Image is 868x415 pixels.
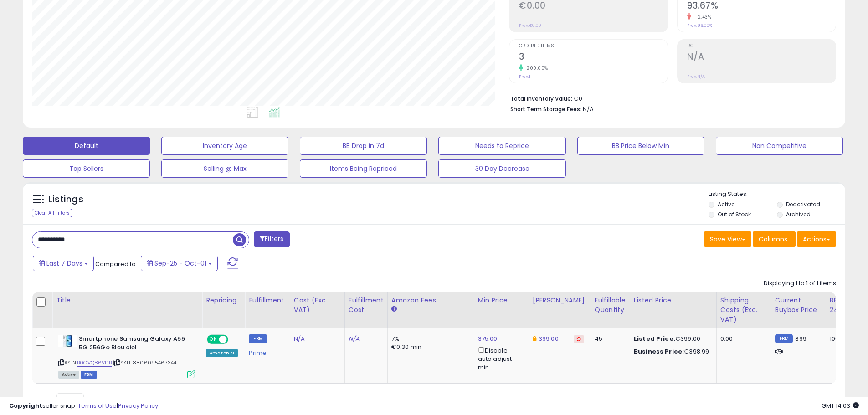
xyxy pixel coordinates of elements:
span: All listings currently available for purchase on Amazon [58,371,79,379]
button: Sep-25 - Oct-01 [141,256,218,271]
div: 0.00 [720,335,764,343]
div: Current Buybox Price [775,296,822,315]
h2: 93.67% [687,0,836,13]
button: Last 7 Days [33,256,94,271]
span: Show: entries [39,396,104,405]
div: Repricing [206,296,241,305]
a: 399.00 [539,334,559,343]
p: Listing States: [709,190,845,199]
h5: Listings [48,193,83,206]
span: 399 [795,334,806,343]
label: Active [718,200,734,208]
div: Fulfillment [249,296,286,305]
button: Columns [753,231,796,247]
button: Top Sellers [23,159,150,178]
small: Prev: N/A [687,74,705,79]
a: N/A [349,334,360,343]
span: ROI [687,44,836,49]
b: Smartphone Samsung Galaxy A55 5G 256Go Bleu ciel [79,335,190,354]
small: -2.43% [691,14,711,20]
b: Short Term Storage Fees: [510,105,581,113]
span: Compared to: [95,260,137,268]
button: Non Competitive [716,137,843,155]
button: BB Drop in 7d [300,137,427,155]
small: Amazon Fees. [391,305,397,313]
button: Needs to Reprice [438,137,565,155]
div: Displaying 1 to 1 of 1 items [764,279,836,288]
a: B0CVQ86VDB [77,359,112,367]
span: FBM [81,371,97,379]
label: Out of Stock [718,210,751,218]
div: Amazon AI [206,349,238,357]
b: Business Price: [634,347,684,356]
div: Amazon Fees [391,296,470,305]
div: €399.00 [634,335,709,343]
strong: Copyright [9,401,42,410]
div: Fulfillable Quantity [595,296,626,315]
span: Ordered Items [519,44,668,49]
div: [PERSON_NAME] [533,296,587,305]
small: FBM [249,334,267,343]
img: 31vCpJxPuSL._SL40_.jpg [58,335,77,347]
div: Disable auto adjust min [478,345,522,372]
span: N/A [583,105,594,113]
div: seller snap | | [9,402,158,410]
span: 2025-10-9 14:03 GMT [822,401,859,410]
h2: €0.00 [519,0,668,13]
span: Sep-25 - Oct-01 [154,259,206,268]
div: 7% [391,335,467,343]
div: Clear All Filters [32,209,72,217]
button: Filters [254,231,289,247]
span: | SKU: 8806095467344 [113,359,176,366]
div: Fulfillment Cost [349,296,384,315]
button: 30 Day Decrease [438,159,565,178]
a: N/A [294,334,305,343]
small: FBM [775,334,793,343]
div: Prime [249,346,282,357]
div: €0.30 min [391,343,467,351]
div: 100% [830,335,860,343]
h2: 3 [519,51,668,64]
a: Privacy Policy [118,401,158,410]
button: BB Price Below Min [577,137,704,155]
label: Archived [786,210,811,218]
div: €398.99 [634,348,709,356]
span: Last 7 Days [46,259,82,268]
div: Min Price [478,296,525,305]
b: Listed Price: [634,334,675,343]
label: Deactivated [786,200,820,208]
small: Prev: 96.00% [687,23,712,28]
button: Items Being Repriced [300,159,427,178]
li: €0 [510,92,829,103]
button: Save View [704,231,751,247]
span: ON [208,336,219,343]
h2: N/A [687,51,836,64]
div: ASIN: [58,335,195,377]
button: Inventory Age [161,137,288,155]
button: Selling @ Max [161,159,288,178]
div: Shipping Costs (Exc. VAT) [720,296,767,324]
div: Listed Price [634,296,713,305]
b: Total Inventory Value: [510,95,572,102]
div: BB Share 24h. [830,296,863,315]
div: Title [56,296,198,305]
span: OFF [227,336,241,343]
a: Terms of Use [78,401,117,410]
small: Prev: €0.00 [519,23,541,28]
span: Columns [759,235,787,244]
button: Default [23,137,150,155]
button: Actions [797,231,836,247]
small: 200.00% [523,65,548,72]
a: 375.00 [478,334,498,343]
div: 45 [595,335,623,343]
div: Cost (Exc. VAT) [294,296,341,315]
small: Prev: 1 [519,74,530,79]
